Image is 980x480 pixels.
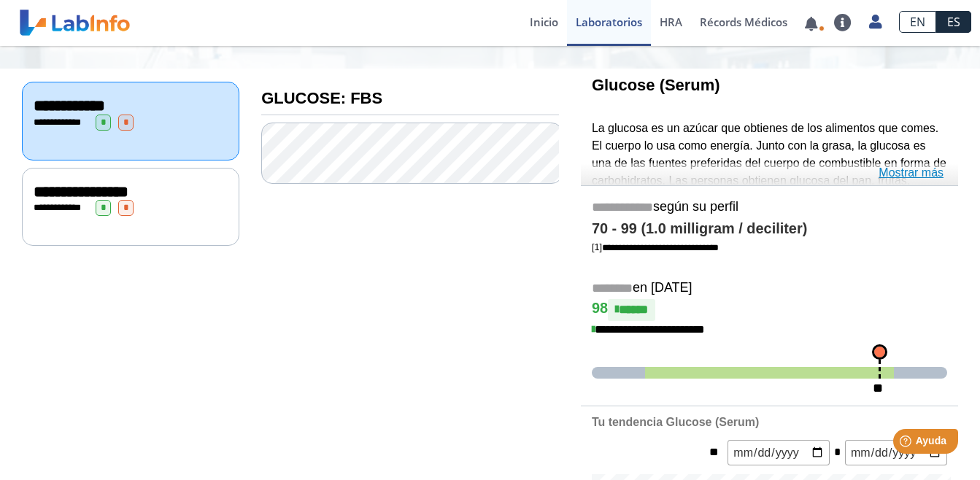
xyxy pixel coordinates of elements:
h5: en [DATE] [592,280,947,297]
a: [1] [592,241,719,252]
b: Glucose (Serum) [592,76,720,94]
h5: según su perfil [592,199,947,216]
h4: 70 - 99 (1.0 milligram / deciliter) [592,220,947,238]
a: ES [936,11,971,33]
b: GLUCOSE: FBS [261,89,382,107]
input: mm/dd/yyyy [728,440,830,465]
iframe: Help widget launcher [850,423,964,464]
h4: 98 [592,299,947,321]
a: Mostrar más [879,164,944,182]
a: EN [899,11,936,33]
input: mm/dd/yyyy [845,440,947,465]
span: HRA [660,15,682,29]
b: Tu tendencia Glucose (Serum) [592,416,759,428]
p: La glucosa es un azúcar que obtienes de los alimentos que comes. El cuerpo lo usa como energía. J... [592,120,947,259]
